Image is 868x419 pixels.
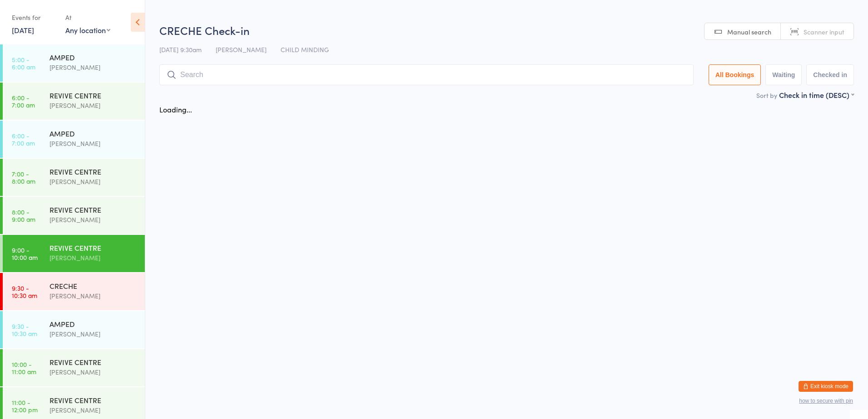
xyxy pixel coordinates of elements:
[3,349,145,386] a: 10:00 -11:00 amREVIVE CENTRE[PERSON_NAME]
[49,319,137,329] div: AMPED
[12,208,35,223] time: 8:00 - 9:00 am
[159,64,694,85] input: Search
[12,322,37,337] time: 9:30 - 10:30 am
[12,25,34,35] a: [DATE]
[49,138,137,149] div: [PERSON_NAME]
[65,10,110,25] div: At
[3,197,145,234] a: 8:00 -9:00 amREVIVE CENTRE[PERSON_NAME]
[159,23,854,38] h2: CRECHE Check-in
[49,62,137,73] div: [PERSON_NAME]
[12,361,36,375] time: 10:00 - 11:00 am
[216,45,266,54] span: [PERSON_NAME]
[49,128,137,138] div: AMPED
[49,367,137,377] div: [PERSON_NAME]
[3,273,145,310] a: 9:30 -10:30 amCRECHE[PERSON_NAME]
[281,45,329,54] span: CHILD MINDING
[3,44,145,82] a: 5:00 -6:00 amAMPED[PERSON_NAME]
[3,311,145,348] a: 9:30 -10:30 amAMPED[PERSON_NAME]
[49,329,137,339] div: [PERSON_NAME]
[12,10,56,25] div: Events for
[779,90,854,100] div: Check in time (DESC)
[806,64,854,85] button: Checked in
[49,253,137,263] div: [PERSON_NAME]
[799,398,853,404] button: how to secure with pin
[49,176,137,187] div: [PERSON_NAME]
[49,357,137,367] div: REVIVE CENTRE
[49,205,137,214] div: REVIVE CENTRE
[765,64,802,85] button: Waiting
[12,284,37,299] time: 9:30 - 10:30 am
[49,100,137,111] div: [PERSON_NAME]
[159,104,192,114] div: Loading...
[49,281,137,291] div: CRECHE
[159,45,202,54] span: [DATE] 9:30am
[65,25,110,35] div: Any location
[727,27,771,36] span: Manual search
[49,405,137,415] div: [PERSON_NAME]
[49,243,137,253] div: REVIVE CENTRE
[12,246,38,261] time: 9:00 - 10:00 am
[756,91,777,100] label: Sort by
[12,132,35,146] time: 6:00 - 7:00 am
[49,52,137,62] div: AMPED
[12,399,38,413] time: 11:00 - 12:00 pm
[12,56,35,70] time: 5:00 - 6:00 am
[3,83,145,120] a: 6:00 -7:00 amREVIVE CENTRE[PERSON_NAME]
[3,159,145,196] a: 7:00 -8:00 amREVIVE CENTRE[PERSON_NAME]
[49,395,137,405] div: REVIVE CENTRE
[3,121,145,158] a: 6:00 -7:00 amAMPED[PERSON_NAME]
[49,214,137,225] div: [PERSON_NAME]
[799,381,853,392] button: Exit kiosk mode
[3,235,145,272] a: 9:00 -10:00 amREVIVE CENTRE[PERSON_NAME]
[12,94,35,108] time: 6:00 - 7:00 am
[49,166,137,176] div: REVIVE CENTRE
[49,90,137,100] div: REVIVE CENTRE
[709,64,761,85] button: All Bookings
[804,27,844,36] span: Scanner input
[49,291,137,301] div: [PERSON_NAME]
[12,170,35,185] time: 7:00 - 8:00 am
